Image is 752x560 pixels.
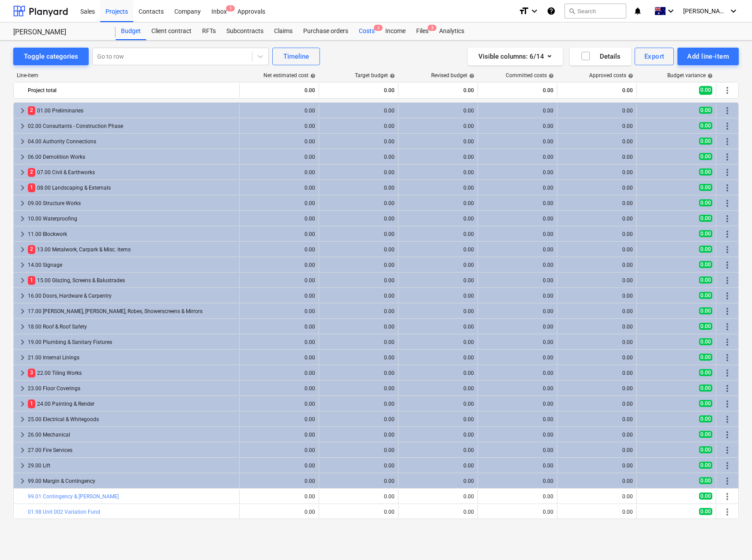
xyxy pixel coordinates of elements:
[561,169,633,175] div: 0.00
[243,416,315,422] div: 0.00
[28,243,236,257] div: 13.00 Metalwork, Carpark & Misc. Items
[561,401,633,407] div: 0.00
[699,107,712,114] span: 0.00
[28,289,236,303] div: 16.00 Doors, Hardware & Carpentry
[699,215,712,222] span: 0.00
[243,200,315,206] div: 0.00
[17,152,28,162] span: keyboard_arrow_right
[568,7,575,15] span: search
[722,352,733,363] span: More actions
[116,22,146,40] div: Budget
[481,83,553,97] div: 0.00
[17,167,28,178] span: keyboard_arrow_right
[428,25,436,31] span: 3
[722,291,733,301] span: More actions
[146,22,197,40] a: Client contract
[677,48,739,65] button: Add line-item
[561,277,633,284] div: 0.00
[13,28,105,37] div: [PERSON_NAME]
[561,200,633,206] div: 0.00
[722,229,733,239] span: More actions
[323,401,395,407] div: 0.00
[28,119,236,133] div: 02.00 Consultants - Construction Phase
[24,51,78,62] div: Toggle categories
[323,83,395,97] div: 0.00
[481,123,553,129] div: 0.00
[243,324,315,330] div: 0.00
[17,198,28,209] span: keyboard_arrow_right
[243,246,315,253] div: 0.00
[17,244,28,255] span: keyboard_arrow_right
[323,355,395,361] div: 0.00
[323,324,395,330] div: 0.00
[589,72,633,78] div: Approved costs
[323,416,395,422] div: 0.00
[699,292,712,299] span: 0.00
[243,447,315,453] div: 0.00
[481,432,553,438] div: 0.00
[28,106,35,115] span: 2
[481,308,553,314] div: 0.00
[722,213,733,224] span: More actions
[481,401,553,407] div: 0.00
[323,108,395,114] div: 0.00
[722,368,733,378] span: More actions
[323,138,395,145] div: 0.00
[402,324,474,330] div: 0.00
[402,108,474,114] div: 0.00
[561,138,633,145] div: 0.00
[323,185,395,191] div: 0.00
[243,138,315,145] div: 0.00
[28,104,236,118] div: 01.00 Preliminaries
[28,227,236,241] div: 11.00 Blockwork
[402,370,474,376] div: 0.00
[506,72,554,78] div: Committed costs
[561,216,633,222] div: 0.00
[323,169,395,175] div: 0.00
[28,443,236,457] div: 27.00 Fire Services
[28,335,236,349] div: 19.00 Plumbing & Sanitary Fixtures
[402,216,474,222] div: 0.00
[17,105,28,116] span: keyboard_arrow_right
[699,168,712,175] span: 0.00
[243,401,315,407] div: 0.00
[722,429,733,440] span: More actions
[323,293,395,299] div: 0.00
[17,352,28,363] span: keyboard_arrow_right
[481,355,553,361] div: 0.00
[17,183,28,193] span: keyboard_arrow_right
[353,22,380,40] div: Costs
[17,306,28,317] span: keyboard_arrow_right
[243,216,315,222] div: 0.00
[481,216,553,222] div: 0.00
[298,22,353,40] a: Purchase orders
[666,6,676,16] i: keyboard_arrow_down
[17,337,28,347] span: keyboard_arrow_right
[699,230,712,237] span: 0.00
[402,463,474,469] div: 0.00
[699,385,712,392] span: 0.00
[561,370,633,376] div: 0.00
[28,183,35,192] span: 1
[17,383,28,394] span: keyboard_arrow_right
[699,369,712,376] span: 0.00
[481,339,553,345] div: 0.00
[481,108,553,114] div: 0.00
[561,308,633,314] div: 0.00
[561,416,633,422] div: 0.00
[722,399,733,409] span: More actions
[323,432,395,438] div: 0.00
[667,72,713,78] div: Budget variance
[699,338,712,345] span: 0.00
[28,165,236,179] div: 07.00 Civil & Earthworks
[722,121,733,131] span: More actions
[561,185,633,191] div: 0.00
[380,22,411,40] a: Income
[481,138,553,145] div: 0.00
[722,306,733,317] span: More actions
[28,150,236,164] div: 06.00 Demolition Works
[388,73,395,78] span: help
[529,6,540,16] i: keyboard_arrow_down
[561,231,633,237] div: 0.00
